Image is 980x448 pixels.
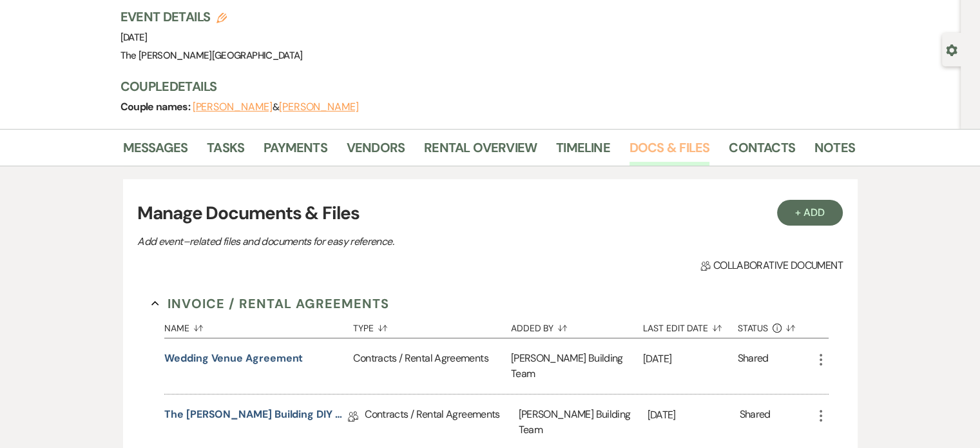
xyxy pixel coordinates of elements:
[120,100,193,113] span: Couple names:
[164,351,303,366] button: Wedding Venue Agreement
[739,407,770,438] div: Shared
[151,294,389,313] button: Invoice / Rental Agreements
[738,324,769,333] span: Status
[193,102,273,112] button: [PERSON_NAME]
[729,137,795,166] a: Contacts
[738,313,813,338] button: Status
[120,8,303,26] h3: Event Details
[347,137,405,166] a: Vendors
[643,313,738,338] button: Last Edit Date
[648,407,740,424] p: [DATE]
[207,137,244,166] a: Tasks
[511,313,643,338] button: Added By
[279,102,359,112] button: [PERSON_NAME]
[120,77,842,95] h3: Couple Details
[120,49,303,62] span: The [PERSON_NAME][GEOGRAPHIC_DATA]
[700,258,842,273] span: Collaborative document
[511,338,643,394] div: [PERSON_NAME] Building Team
[193,101,359,113] span: &
[120,31,148,44] span: [DATE]
[123,137,188,166] a: Messages
[424,137,537,166] a: Rental Overview
[643,351,738,367] p: [DATE]
[353,338,510,394] div: Contracts / Rental Agreements
[353,313,510,338] button: Type
[264,137,327,166] a: Payments
[629,137,709,166] a: Docs & Files
[777,200,843,226] button: + Add
[946,43,957,55] button: Open lead details
[137,233,588,250] p: Add event–related files and documents for easy reference.
[556,137,610,166] a: Timeline
[137,200,842,227] h3: Manage Documents & Files
[164,313,353,338] button: Name
[814,137,855,166] a: Notes
[164,407,348,427] a: The [PERSON_NAME] Building DIY & Policy Guidelines
[738,351,769,382] div: Shared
